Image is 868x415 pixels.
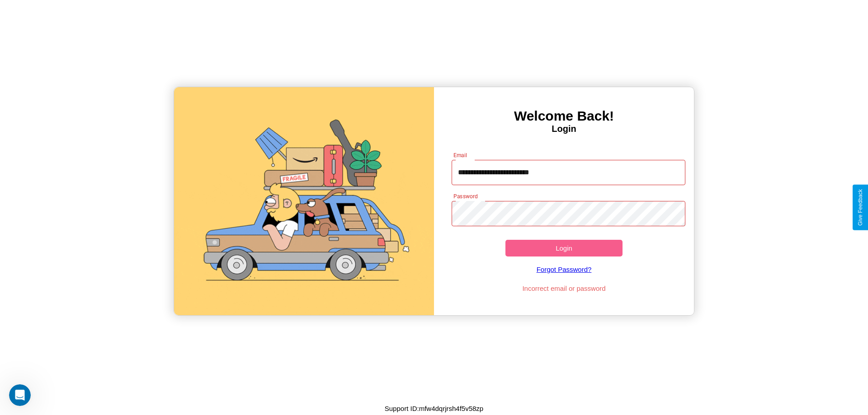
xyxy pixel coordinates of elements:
[453,151,467,159] label: Email
[857,189,863,226] div: Give Feedback
[385,402,483,415] p: Support ID: mfw4dqrjrsh4f5v58zp
[9,384,31,406] iframe: Intercom live chat
[505,240,623,256] button: Login
[434,108,694,124] h3: Welcome Back!
[447,256,681,282] a: Forgot Password?
[174,87,434,315] img: gif
[453,192,477,200] label: Password
[447,282,681,294] p: Incorrect email or password
[434,124,694,134] h4: Login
